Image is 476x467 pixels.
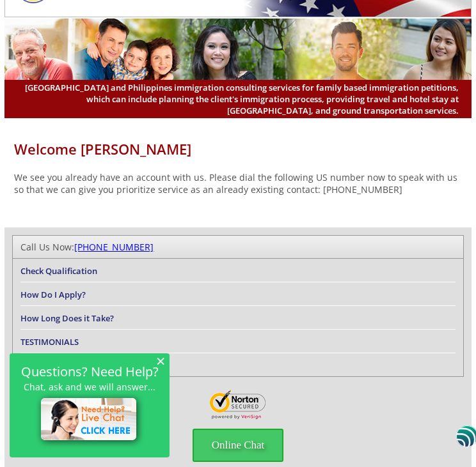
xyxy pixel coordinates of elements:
span: Online Chat [193,429,284,462]
h1: Welcome [PERSON_NAME] [4,139,471,158]
p: Chat, ask and we will answer... [16,381,163,392]
a: How Do I Apply? [20,289,86,300]
span: × [156,355,165,366]
img: live-chat-icon.png [35,392,145,448]
span: [GEOGRAPHIC_DATA] and Philippines immigration consulting services for family based immigration pe... [17,82,458,116]
p: We see you already have an account with us. Please dial the following US number now to speak with... [4,171,471,195]
a: [PHONE_NUMBER] [74,241,154,253]
a: Check Qualification [20,265,97,277]
h2: Questions? Need Help? [16,366,163,377]
div: Call Us Now: [20,241,455,253]
a: TESTIMONIALS [20,336,79,348]
a: How Long Does it Take? [20,312,114,324]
